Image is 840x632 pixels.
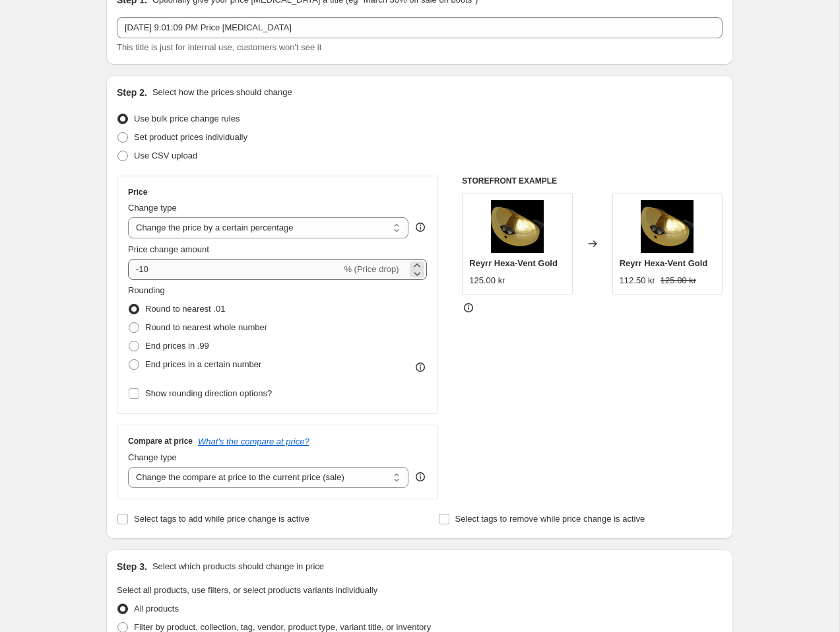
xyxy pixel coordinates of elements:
[620,258,708,268] span: Reyrr Hexa-Vent Gold
[469,258,558,268] span: Reyrr Hexa-Vent Gold
[134,604,179,614] span: All products
[152,86,292,99] p: Select how the prices should change
[661,275,696,285] span: 125.00 kr
[145,388,272,398] span: Show rounding direction options?
[128,285,165,295] span: Rounding
[134,514,309,524] span: Select tags to add while price change is active
[128,203,177,213] span: Change type
[134,114,240,123] span: Use bulk price change rules
[145,304,225,314] span: Round to nearest .01
[128,452,177,462] span: Change type
[117,86,147,99] h2: Step 2.
[414,221,427,234] div: help
[641,200,694,253] img: 26936d79-a7d7-4e27-9013-6c17325d47531638309795691_80x.png
[134,622,431,632] span: Filter by product, collection, tag, vendor, product type, variant title, or inventory
[117,17,723,38] input: 30% off holiday sale
[145,359,261,369] span: End prices in a certain number
[414,470,427,483] div: help
[128,436,193,446] h3: Compare at price
[491,200,544,253] img: 26936d79-a7d7-4e27-9013-6c17325d47531638309795691_80x.png
[145,341,209,351] span: End prices in .99
[117,585,377,595] span: Select all products, use filters, or select products variants individually
[455,514,645,524] span: Select tags to remove while price change is active
[117,560,147,573] h2: Step 3.
[152,560,324,573] p: Select which products should change in price
[198,437,309,446] button: What's the compare at price?
[344,264,399,274] span: % (Price drop)
[128,244,209,254] span: Price change amount
[462,176,723,186] h6: STOREFRONT EXAMPLE
[128,187,147,197] h3: Price
[620,275,655,285] span: 112.50 kr
[117,42,321,52] span: This title is just for internal use, customers won't see it
[134,132,247,142] span: Set product prices individually
[145,322,267,332] span: Round to nearest whole number
[469,275,505,285] span: 125.00 kr
[128,259,341,280] input: -15
[134,151,197,160] span: Use CSV upload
